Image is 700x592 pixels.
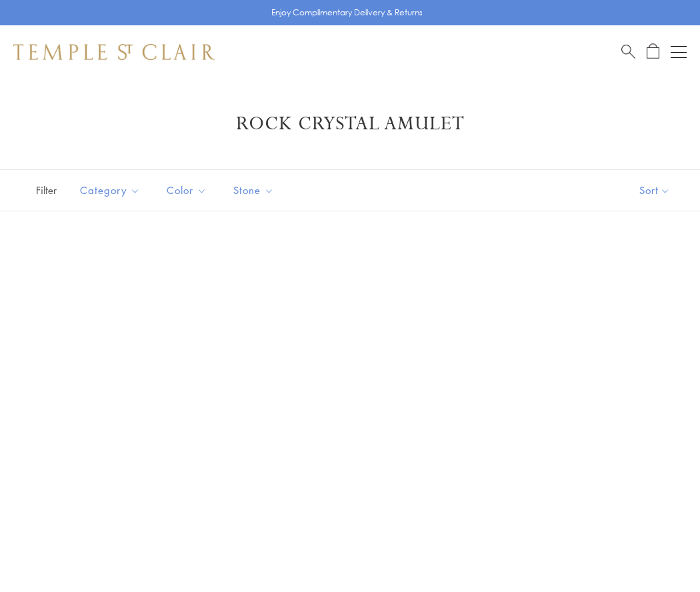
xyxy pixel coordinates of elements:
[671,44,687,60] button: Open navigation
[621,43,635,60] a: Search
[271,6,423,19] p: Enjoy Complimentary Delivery & Returns
[647,43,659,60] a: Open Shopping Bag
[73,182,150,199] span: Category
[160,182,217,199] span: Color
[33,112,667,136] h1: Rock Crystal Amulet
[157,175,217,205] button: Color
[609,170,700,211] button: Show sort by
[13,44,215,60] img: Temple St. Clair
[223,175,284,205] button: Stone
[227,182,284,199] span: Stone
[70,175,150,205] button: Category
